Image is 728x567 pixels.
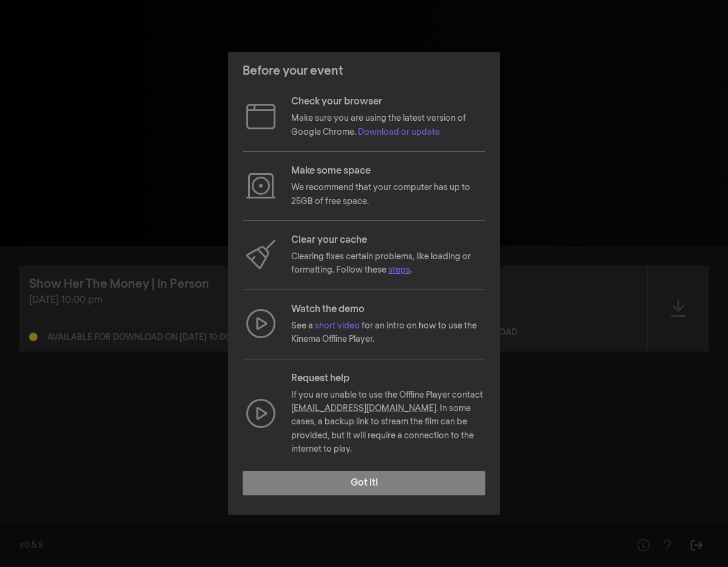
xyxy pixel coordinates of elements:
[291,112,485,139] p: Make sure you are using the latest version of Google Chrome.
[228,52,500,90] header: Before your event
[358,128,440,137] a: Download or update
[291,404,436,413] a: [EMAIL_ADDRESS][DOMAIN_NAME]
[291,372,485,386] p: Request help
[291,233,485,248] p: Clear your cache
[291,389,485,457] p: If you are unable to use the Offline Player contact . In some cases, a backup link to stream the ...
[291,164,485,178] p: Make some space
[315,322,360,330] a: short video
[388,266,410,274] a: steps
[291,319,485,347] p: See a for an intro on how to use the Kinema Offline Player.
[291,250,485,277] p: Clearing fixes certain problems, like loading or formatting. Follow these .
[243,471,485,495] button: Got it!
[291,302,485,317] p: Watch the demo
[291,181,485,208] p: We recommend that your computer has up to 25GB of free space.
[291,95,485,109] p: Check your browser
